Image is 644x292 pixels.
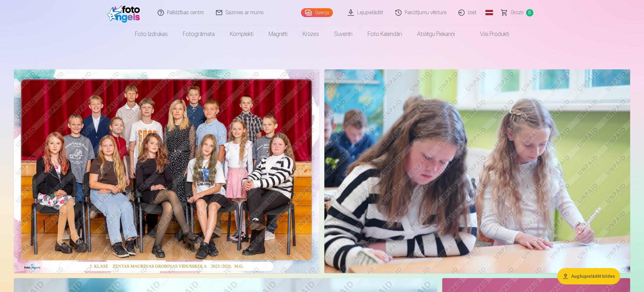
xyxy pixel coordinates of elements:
img: /fa1 [107,3,143,23]
span: Grozs [511,9,524,16]
a: Atslēgu piekariņi [409,25,462,43]
a: Foto kalendāri [360,25,409,43]
a: Galerija [301,8,333,17]
a: Krūzes [295,25,327,43]
a: Magnēti [261,25,295,43]
button: Augšupielādēt bildes [557,268,620,284]
a: Komplekti [222,25,261,43]
a: Fotogrāmata [175,25,222,43]
a: Foto izdrukas [127,25,175,43]
span: 0 [526,9,533,16]
a: Suvenīri [327,25,360,43]
a: Visi produkti [462,25,517,43]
